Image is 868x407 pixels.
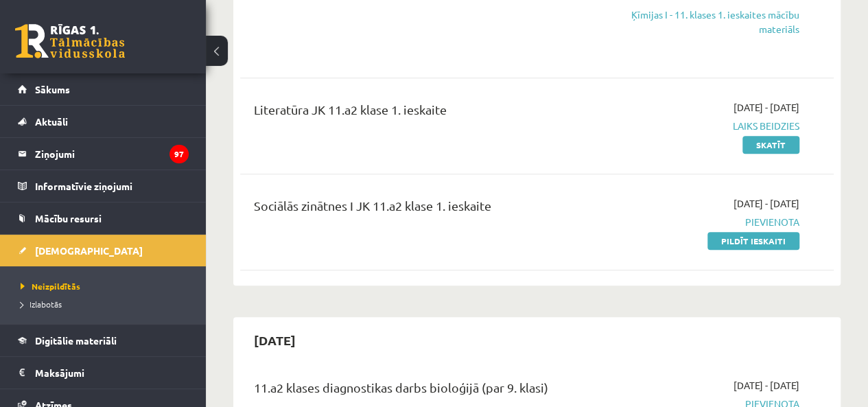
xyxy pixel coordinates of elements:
[734,100,799,115] span: [DATE] - [DATE]
[15,24,125,58] a: Rīgas 1. Tālmācības vidusskola
[35,138,189,170] legend: Ziņojumi
[254,378,611,404] div: 11.a2 klases diagnostikas darbs bioloģijā (par 9. klasi)
[18,357,189,388] a: Maksājumi
[631,8,799,36] a: Ķīmijas I - 11. klases 1. ieskaites mācību materiāls
[18,106,189,137] a: Aktuāli
[169,145,189,163] i: 97
[35,115,68,128] span: Aktuāli
[21,299,62,310] span: Izlabotās
[35,357,189,388] legend: Maksājumi
[18,325,189,356] a: Digitālie materiāli
[18,73,189,105] a: Sākums
[707,232,799,250] a: Pildīt ieskaiti
[254,100,611,126] div: Literatūra JK 11.a2 klase 1. ieskaite
[35,244,143,257] span: [DEMOGRAPHIC_DATA]
[18,202,189,234] a: Mācību resursi
[742,136,799,154] a: Skatīt
[631,119,799,133] span: Laiks beidzies
[35,212,102,224] span: Mācību resursi
[631,215,799,229] span: Pievienota
[734,196,799,211] span: [DATE] - [DATE]
[21,298,192,310] a: Izlabotās
[18,235,189,266] a: [DEMOGRAPHIC_DATA]
[35,83,70,95] span: Sākums
[21,281,80,292] span: Neizpildītās
[35,334,117,347] span: Digitālie materiāli
[734,378,799,393] span: [DATE] - [DATE]
[240,324,309,356] h2: [DATE]
[21,280,192,292] a: Neizpildītās
[18,138,189,170] a: Ziņojumi97
[18,170,189,202] a: Informatīvie ziņojumi
[254,196,611,222] div: Sociālās zinātnes I JK 11.a2 klase 1. ieskaite
[35,170,189,202] legend: Informatīvie ziņojumi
